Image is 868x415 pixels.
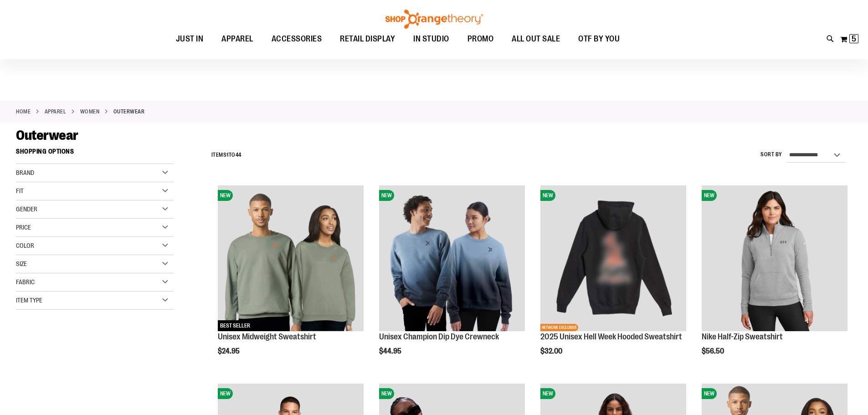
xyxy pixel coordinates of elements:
[379,190,394,201] span: NEW
[379,185,525,333] a: Unisex Champion Dip Dye CrewneckNEW
[540,190,555,201] span: NEW
[413,29,449,49] span: IN STUDIO
[218,332,316,341] a: Unisex Midweight Sweatshirt
[16,278,35,286] span: Fabric
[218,190,233,201] span: NEW
[852,34,856,43] span: 5
[512,29,560,49] span: ALL OUT SALE
[702,190,717,201] span: NEW
[578,29,620,49] span: OTF BY YOU
[218,185,364,333] a: Unisex Midweight SweatshirtNEWBEST SELLER
[16,108,31,116] a: Home
[375,181,529,379] div: product
[702,332,783,341] a: Nike Half-Zip Sweatshirt
[221,29,253,49] span: APPAREL
[213,181,368,379] div: product
[80,108,100,116] a: WOMEN
[16,260,27,267] span: Size
[697,181,852,379] div: product
[702,347,725,355] span: $56.50
[540,347,564,355] span: $32.00
[379,332,499,341] a: Unisex Champion Dip Dye Crewneck
[467,29,494,49] span: PROMO
[211,148,241,162] h2: Items to
[702,185,847,331] img: Nike Half-Zip Sweatshirt
[16,128,78,143] span: Outerwear
[218,320,252,331] span: BEST SELLER
[218,347,241,355] span: $24.95
[540,388,555,399] span: NEW
[536,181,691,379] div: product
[113,108,145,116] strong: Outerwear
[16,187,24,195] span: Fit
[702,388,717,399] span: NEW
[340,29,395,49] span: RETAIL DISPLAY
[16,169,34,176] span: Brand
[384,10,484,29] img: Shop Orangetheory
[218,388,233,399] span: NEW
[379,347,403,355] span: $44.95
[540,332,682,341] a: 2025 Unisex Hell Week Hooded Sweatshirt
[379,185,525,331] img: Unisex Champion Dip Dye Crewneck
[16,297,42,304] span: Item Type
[702,185,847,333] a: Nike Half-Zip SweatshirtNEW
[226,152,229,158] span: 1
[45,108,67,116] a: APPAREL
[16,242,34,249] span: Color
[236,152,241,158] span: 44
[272,29,322,49] span: ACCESSORIES
[16,224,31,231] span: Price
[16,143,174,164] strong: Shopping Options
[540,324,578,331] span: NETWORK EXCLUSIVE
[176,29,204,49] span: JUST IN
[760,151,782,159] label: Sort By
[379,388,394,399] span: NEW
[540,185,686,333] a: 2025 Hell Week Hooded SweatshirtNEWNETWORK EXCLUSIVE
[540,185,686,331] img: 2025 Hell Week Hooded Sweatshirt
[218,185,364,331] img: Unisex Midweight Sweatshirt
[16,205,37,213] span: Gender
